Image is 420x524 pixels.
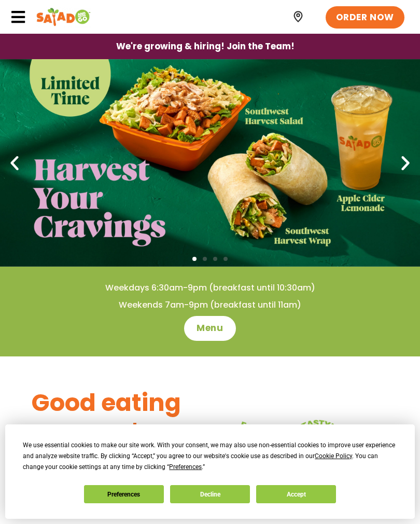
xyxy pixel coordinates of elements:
span: Cookie Policy [315,452,352,460]
a: We're growing & hiring! Join the Team! [101,34,310,59]
a: Menu [184,316,235,341]
h4: Weekends 7am-9pm (breakfast until 11am) [21,299,399,311]
span: Go to slide 4 [223,257,228,261]
img: Header logo [36,7,91,27]
button: Decline [170,485,250,503]
h3: Good eating shouldn't be complicated. [31,388,210,480]
span: We're growing & hiring! Join the Team! [116,42,295,51]
div: Previous slide [5,154,24,172]
span: Menu [197,322,223,335]
button: Accept [256,485,336,503]
button: Preferences [84,485,164,503]
div: Cookie Consent Prompt [5,424,415,519]
span: Preferences [169,463,202,471]
div: Next slide [396,154,415,172]
span: Go to slide 1 [192,257,197,261]
span: Go to slide 2 [203,257,207,261]
div: We use essential cookies to make our site work. With your consent, we may also use non-essential ... [23,440,397,473]
h4: Weekdays 6:30am-9pm (breakfast until 10:30am) [21,282,399,294]
span: ORDER NOW [336,11,394,24]
a: ORDER NOW [326,6,404,29]
span: Go to slide 3 [213,257,217,261]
